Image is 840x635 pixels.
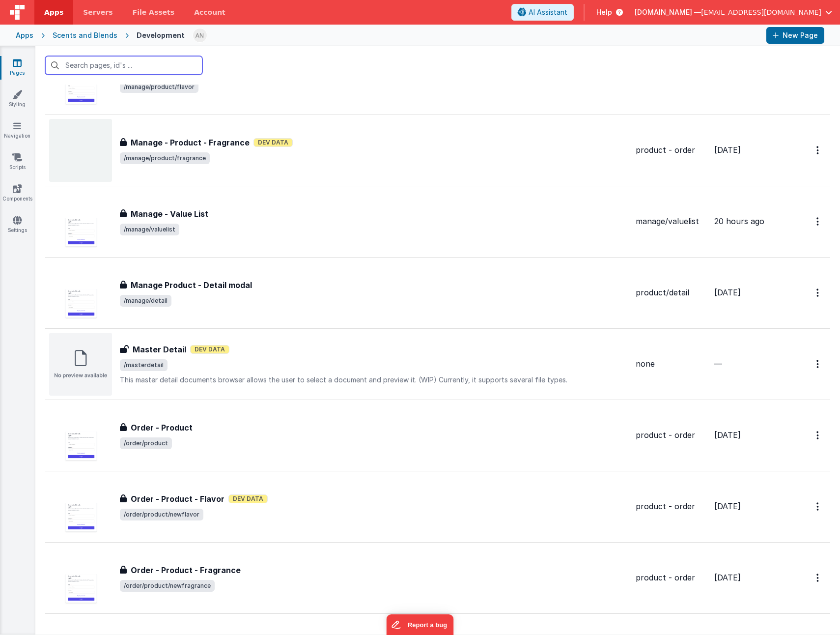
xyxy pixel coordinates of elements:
[120,359,168,371] span: /masterdetail
[387,614,454,635] iframe: Marker.io feedback button
[83,7,112,17] span: Servers
[811,425,826,445] button: Options
[596,7,612,17] span: Help
[636,216,706,227] div: manage/valuelist
[120,81,198,93] span: /manage/product/flavor
[511,4,574,21] button: AI Assistant
[636,287,706,298] div: product/detail
[766,27,824,44] button: New Page
[811,283,826,303] button: Options
[120,224,179,235] span: /manage/valuelist
[120,509,203,520] span: /order/product/newflavor
[120,437,172,449] span: /order/product
[811,211,826,231] button: Options
[714,573,741,582] span: [DATE]
[636,144,706,156] div: product - order
[16,30,33,40] div: Apps
[636,430,706,441] div: product - order
[131,422,193,433] h3: Order - Product
[811,140,826,160] button: Options
[811,568,826,588] button: Options
[193,29,207,42] img: 1ed2b4006576416bae4b007ab5b07290
[133,344,186,355] h3: Master Detail
[131,493,224,505] h3: Order - Product - Flavor
[714,216,764,226] span: 20 hours ago
[714,430,741,440] span: [DATE]
[131,279,252,291] h3: Manage Product - Detail modal
[635,7,701,17] span: [DOMAIN_NAME] —
[253,138,293,147] span: Dev Data
[120,295,171,307] span: /manage/detail
[714,501,741,511] span: [DATE]
[811,496,826,517] button: Options
[701,7,821,17] span: [EMAIL_ADDRESS][DOMAIN_NAME]
[120,152,210,164] span: /manage/product/fragrance
[45,56,202,75] input: Search pages, id's ...
[811,354,826,374] button: Options
[636,358,706,370] div: none
[131,137,250,148] h3: Manage - Product - Fragrance
[120,375,628,385] p: This master detail documents browser allows the user to select a document and preview it. (WIP) C...
[137,30,185,40] div: Development
[714,288,741,297] span: [DATE]
[635,7,832,17] button: [DOMAIN_NAME] — [EMAIL_ADDRESS][DOMAIN_NAME]
[228,494,268,503] span: Dev Data
[44,7,63,17] span: Apps
[636,501,706,512] div: product - order
[636,572,706,583] div: product - order
[529,7,567,17] span: AI Assistant
[714,359,722,369] span: —
[53,30,117,40] div: Scents and Blends
[133,7,175,17] span: File Assets
[131,564,241,576] h3: Order - Product - Fragrance
[131,208,208,220] h3: Manage - Value List
[714,145,741,155] span: [DATE]
[120,580,215,592] span: /order/product/newfragrance
[190,345,229,354] span: Dev Data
